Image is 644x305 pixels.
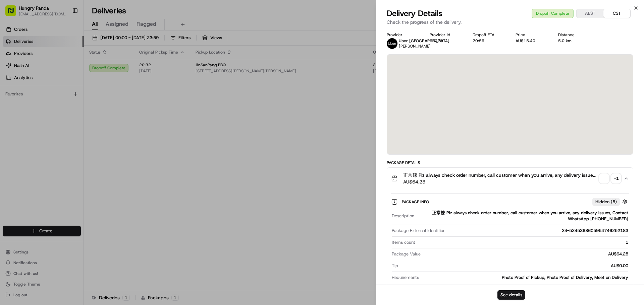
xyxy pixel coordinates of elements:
span: [PERSON_NAME] [21,122,54,127]
img: Nash [7,7,20,20]
div: Past conversations [7,87,43,92]
div: AU$15.40 [516,38,548,44]
img: 1736555255976-a54dd68f-1ca7-489b-9aae-adbdc363a1c4 [13,122,19,128]
button: See details [497,290,525,300]
div: 💻 [57,150,62,156]
div: Distance [558,32,590,37]
div: Dropoff ETA [473,32,505,37]
img: Asif Zaman Khan [7,116,17,126]
div: We're available if you need us! [30,71,92,76]
input: Clear [17,43,111,50]
div: 5.0 km [558,38,590,44]
div: 📗 [7,150,12,156]
button: 6D479 [430,38,443,44]
span: Uber [GEOGRAPHIC_DATA] [399,38,449,44]
span: Package Info [402,199,430,205]
div: + 1 [611,174,621,183]
span: [PERSON_NAME] [399,44,431,49]
div: Price [516,32,548,37]
span: Pylon [67,166,81,171]
div: Package Details [387,160,633,165]
span: • [56,122,58,127]
div: 1 [418,239,628,245]
div: AU$0.00 [401,263,628,269]
button: Hidden (5) [592,198,629,206]
button: 正常辣 Plz always check order number, call customer when you arrive, any delivery issues, Contact Wh... [387,168,633,189]
span: Hidden ( 5 ) [595,199,617,205]
div: Provider [387,32,419,37]
div: Start new chat [30,64,110,71]
div: AU$64.28 [423,251,628,257]
span: Items count [392,239,415,245]
div: 正常辣 Plz always check order number, call customer when you arrive, any delivery issues, Contact Wh... [417,210,628,222]
span: 8月15日 [26,104,42,109]
button: +1 [599,174,621,183]
span: • [22,104,24,109]
button: AEST [577,9,603,18]
div: Provider Id [430,32,462,37]
a: Powered byPylon [47,166,81,171]
span: AU$64.28 [403,178,597,185]
p: Check the progress of the delivery. [387,19,633,25]
span: 8月7日 [59,122,72,127]
span: API Documentation [63,150,108,156]
img: 1736555255976-a54dd68f-1ca7-489b-9aae-adbdc363a1c4 [7,64,19,76]
div: 20:56 [473,38,505,44]
span: Delivery Details [387,8,442,19]
button: Start new chat [114,66,122,74]
a: 💻API Documentation [54,147,110,159]
button: CST [603,9,630,18]
div: 24-5245368605954746252183 [447,228,628,234]
div: Photo Proof of Pickup, Photo Proof of Delivery, Meet on Delivery [422,275,628,281]
img: uber-new-logo.jpeg [387,38,397,49]
span: Requirements [392,275,419,281]
span: Package External Identifier [392,228,445,234]
span: 正常辣 Plz always check order number, call customer when you arrive, any delivery issues, Contact Wh... [403,172,597,178]
span: Knowledge Base [13,150,51,156]
button: See all [104,86,122,94]
img: 1727276513143-84d647e1-66c0-4f92-a045-3c9f9f5dfd92 [14,64,26,76]
div: 正常辣 Plz always check order number, call customer when you arrive, any delivery issues, Contact Wh... [387,189,633,293]
a: 📗Knowledge Base [4,147,54,159]
span: Tip [392,263,398,269]
span: Package Value [392,251,421,257]
p: Welcome 👋 [7,27,122,37]
span: Description [392,213,414,219]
